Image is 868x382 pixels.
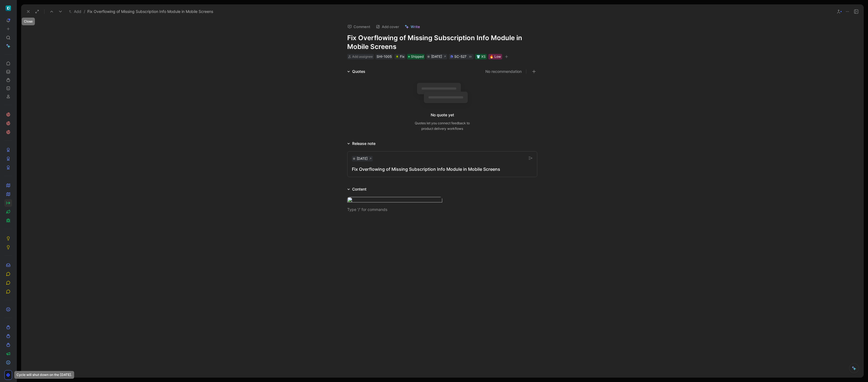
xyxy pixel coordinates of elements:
[84,8,85,15] span: /
[347,151,537,177] button: [DATE]Fix Overflowing of Missing Subscription Info Module in Mobile Screens
[352,186,366,193] div: Content
[4,4,12,12] button: ShiftControl
[402,23,422,31] button: Write
[396,55,399,58] img: 🪲
[411,24,420,29] span: Write
[415,120,470,131] div: Quotes let you connect feedback to product delivery workflows
[347,34,537,51] h1: Fix Overflowing of Missing Subscription Info Module in Mobile Screens
[352,140,375,147] div: Release note
[394,54,405,59] div: 🪲Fix
[345,23,373,31] button: Comment
[357,156,368,161] div: [DATE]
[377,54,392,59] div: SHI-1005
[345,140,378,147] div: Release note
[14,371,74,379] div: Cycle will shut down on the [DATE].
[347,197,442,204] img: Screenshot 2025-08-21 at 11.43.07 AM.png
[476,54,486,59] div: 👕 XS
[489,54,501,59] div: 🔥 Low
[22,18,35,25] div: Close
[345,186,369,193] div: Content
[431,112,454,118] div: No quote yet
[373,23,402,31] button: Add cover
[87,8,213,15] span: Fix Overflowing of Missing Subscription Info Module in Mobile Screens
[5,6,11,11] img: ShiftControl
[68,8,83,15] button: Add
[407,54,425,59] div: Shipped
[411,54,424,59] span: Shipped
[454,54,466,59] div: SC-527
[352,166,533,172] div: Fix Overflowing of Missing Subscription Info Module in Mobile Screens
[431,54,442,59] div: [DATE]
[345,68,368,75] div: Quotes
[485,68,522,75] button: No recommendation
[352,54,373,59] span: Add assignee
[396,54,404,59] div: Fix
[352,68,365,75] div: Quotes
